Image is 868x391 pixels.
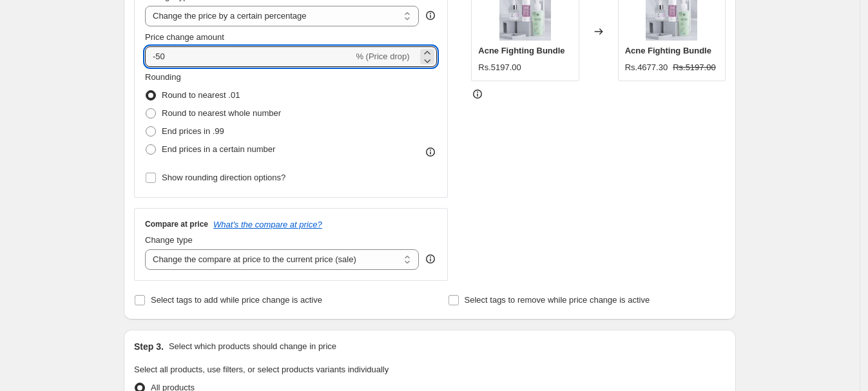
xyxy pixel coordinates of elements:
span: End prices in .99 [162,126,224,136]
span: Round to nearest whole number [162,108,281,118]
span: Select tags to remove while price change is active [465,295,650,305]
strike: Rs.5197.00 [673,61,716,74]
span: Acne Fighting Bundle [478,46,564,55]
div: Rs.4677.30 [625,61,668,74]
p: Select which products should change in price [169,340,336,353]
span: Select tags to add while price change is active [151,295,322,305]
span: Select all products, use filters, or select products variants individually [134,365,389,374]
span: Acne Fighting Bundle [625,46,711,55]
div: help [424,253,437,265]
span: Round to nearest .01 [162,90,240,100]
h3: Compare at price [145,219,208,229]
span: Rounding [145,72,181,82]
span: % (Price drop) [356,52,409,61]
span: Change type [145,235,193,245]
span: Price change amount [145,32,224,42]
h2: Step 3. [134,340,164,353]
input: -15 [145,46,353,67]
div: Rs.5197.00 [478,61,521,74]
div: help [424,9,437,22]
span: End prices in a certain number [162,144,275,154]
span: Show rounding direction options? [162,173,285,182]
button: What's the compare at price? [213,220,322,229]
